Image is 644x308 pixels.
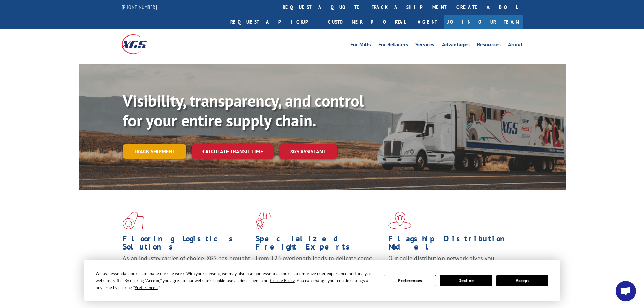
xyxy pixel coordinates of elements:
a: XGS ASSISTANT [279,144,337,159]
button: Accept [496,275,548,286]
a: Join Our Team [444,15,523,29]
a: For Mills [350,42,371,49]
span: Cookie Policy [270,278,295,283]
button: Preferences [384,275,436,286]
a: Agent [411,15,444,29]
p: From 123 overlength loads to delicate cargo, our experienced staff knows the best way to move you... [256,254,383,284]
span: As an industry carrier of choice, XGS has brought innovation and dedication to flooring logistics... [123,254,250,278]
a: Track shipment [123,144,186,159]
div: We use essential cookies to make our site work. With your consent, we may also use non-essential ... [96,270,376,291]
h1: Flagship Distribution Model [388,235,516,254]
b: Visibility, transparency, and control for your entire supply chain. [123,90,364,131]
a: Request a pickup [225,15,323,29]
h1: Specialized Freight Experts [256,235,383,254]
a: Advantages [442,42,470,49]
button: Decline [440,275,492,286]
img: xgs-icon-flagship-distribution-model-red [388,212,412,229]
img: xgs-icon-total-supply-chain-intelligence-red [123,212,144,229]
a: Customer Portal [323,15,411,29]
a: For Retailers [378,42,408,49]
span: Our agile distribution network gives you nationwide inventory management on demand. [388,254,513,270]
a: Calculate transit time [192,144,274,159]
a: [PHONE_NUMBER] [122,4,157,10]
h1: Flooring Logistics Solutions [123,235,251,254]
span: Preferences [135,285,158,290]
div: Cookie Consent Prompt [84,260,560,301]
a: Open chat [616,281,636,301]
a: About [508,42,523,49]
a: Services [415,42,434,49]
img: xgs-icon-focused-on-flooring-red [256,212,271,229]
a: Resources [477,42,501,49]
